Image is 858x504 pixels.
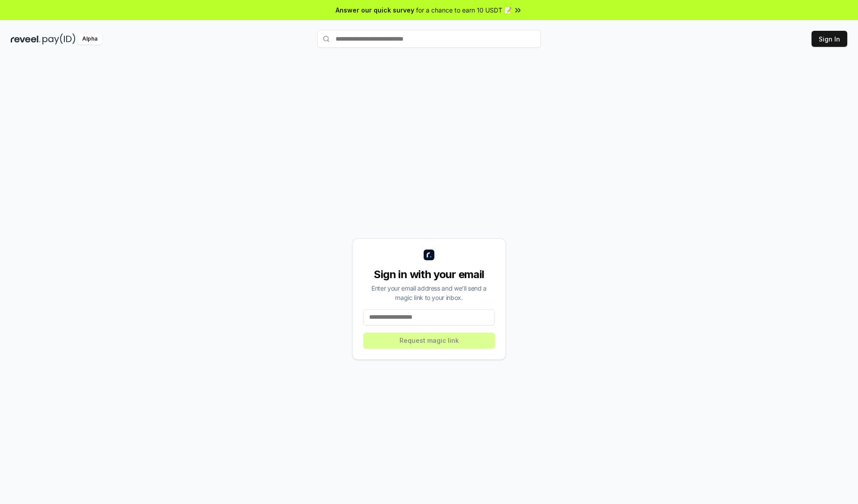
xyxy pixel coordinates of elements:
div: Sign in with your email [363,267,495,282]
button: Sign In [812,31,847,47]
div: Enter your email address and we’ll send a magic link to your inbox. [363,283,495,302]
img: reveel_dark [11,33,41,45]
img: pay_id [42,33,76,45]
img: logo_small [424,250,434,260]
span: for a chance to earn 10 USDT 📝 [416,5,512,15]
div: Alpha [77,33,102,45]
span: Answer our quick survey [336,5,414,15]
